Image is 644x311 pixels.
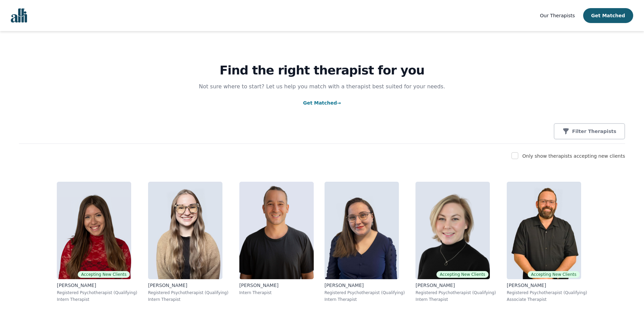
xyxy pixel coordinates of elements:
[528,271,580,278] span: Accepting New Clients
[415,297,496,302] p: Intern Therapist
[415,290,496,295] p: Registered Psychotherapist (Qualifying)
[501,176,593,308] a: Josh_CadieuxAccepting New Clients[PERSON_NAME]Registered Psychotherapist (Qualifying)Associate Th...
[540,12,575,20] a: Our Therapists
[11,8,27,23] img: alli logo
[51,176,143,308] a: Alisha_LevineAccepting New Clients[PERSON_NAME]Registered Psychotherapist (Qualifying)Intern Ther...
[554,123,625,139] button: Filter Therapists
[319,176,410,308] a: Vanessa_McCulloch[PERSON_NAME]Registered Psychotherapist (Qualifying)Intern Therapist
[57,282,137,289] p: [PERSON_NAME]
[303,100,341,106] a: Get Matched
[410,176,501,308] a: Jocelyn_CrawfordAccepting New Clients[PERSON_NAME]Registered Psychotherapist (Qualifying)Intern T...
[239,282,314,289] p: [PERSON_NAME]
[337,100,341,106] span: →
[239,290,314,295] p: Intern Therapist
[57,290,137,295] p: Registered Psychotherapist (Qualifying)
[540,13,575,18] span: Our Therapists
[507,297,587,302] p: Associate Therapist
[148,282,229,289] p: [PERSON_NAME]
[57,297,137,302] p: Intern Therapist
[507,282,587,289] p: [PERSON_NAME]
[415,182,490,279] img: Jocelyn_Crawford
[148,297,229,302] p: Intern Therapist
[325,182,399,279] img: Vanessa_McCulloch
[148,290,229,295] p: Registered Psychotherapist (Qualifying)
[522,153,625,159] label: Only show therapists accepting new clients
[325,290,405,295] p: Registered Psychotherapist (Qualifying)
[507,290,587,295] p: Registered Psychotherapist (Qualifying)
[148,182,222,279] img: Faith_Woodley
[239,182,314,279] img: Kavon_Banejad
[436,271,488,278] span: Accepting New Clients
[325,297,405,302] p: Intern Therapist
[507,182,581,279] img: Josh_Cadieux
[583,8,633,23] button: Get Matched
[78,271,130,278] span: Accepting New Clients
[192,83,452,91] p: Not sure where to start? Let us help you match with a therapist best suited for your needs.
[325,282,405,289] p: [PERSON_NAME]
[415,282,496,289] p: [PERSON_NAME]
[143,176,234,308] a: Faith_Woodley[PERSON_NAME]Registered Psychotherapist (Qualifying)Intern Therapist
[572,128,616,135] p: Filter Therapists
[234,176,319,308] a: Kavon_Banejad[PERSON_NAME]Intern Therapist
[19,64,625,77] h1: Find the right therapist for you
[57,182,131,279] img: Alisha_Levine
